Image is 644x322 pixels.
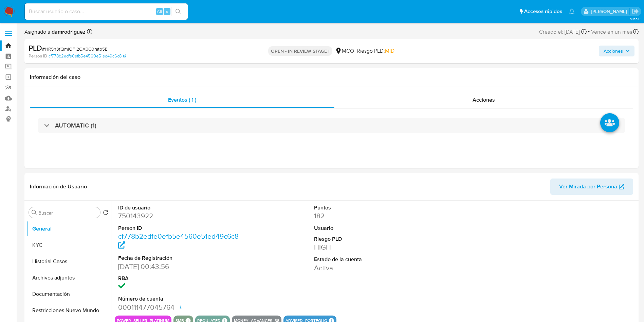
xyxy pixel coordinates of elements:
[118,231,239,251] a: cf778b2edfe0efb5e4560e51ed49c6c8
[29,53,47,59] b: Person ID
[268,46,332,56] p: OPEN - IN REVIEW STAGE I
[55,122,96,129] h3: AUTOMATIC (1)
[118,211,242,221] dd: 750143922
[168,96,196,104] span: Eventos ( 1 )
[314,204,438,211] dt: Puntos
[314,242,438,252] dd: HIGH
[591,28,632,36] span: Vence en un mes
[30,74,633,81] h1: Información del caso
[604,46,623,56] span: Acciones
[26,253,111,270] button: Historial Casos
[314,256,438,263] dt: Estado de la cuenta
[118,224,242,232] dt: Person ID
[30,183,87,190] h1: Información de Usuario
[118,204,242,211] dt: ID de usuario
[26,237,111,253] button: KYC
[103,210,108,217] button: Volver al orden por defecto
[25,7,188,16] input: Buscar usuario o caso...
[473,96,495,104] span: Acciones
[24,28,86,36] span: Asignado a
[591,8,629,15] p: damian.rodriguez@mercadolibre.com
[26,286,111,302] button: Documentación
[38,210,97,216] input: Buscar
[29,43,42,53] b: PLD
[42,46,108,52] span: # HR9h3fQmIOFI2GX9C0ratb5E
[314,263,438,273] dd: Activa
[118,275,242,282] dt: RBA
[171,7,185,16] button: search-icon
[38,118,625,133] div: AUTOMATIC (1)
[176,319,184,322] button: smb
[118,303,242,312] dd: 000111477045764
[234,319,279,322] button: money_advances_38
[118,262,242,271] dd: [DATE] 00:43:56
[550,179,633,195] button: Ver Mirada por Persona
[49,53,126,59] a: cf778b2edfe0efb5e4560e51ed49c6c8
[197,319,221,322] button: regulated
[314,235,438,243] dt: Riesgo PLD
[314,211,438,221] dd: 182
[117,319,169,322] button: power_seller_platinum
[314,224,438,232] dt: Usuario
[632,8,639,15] a: Salir
[524,8,562,15] span: Accesos rápidos
[118,295,242,303] dt: Número de cuenta
[539,27,587,36] div: Creado el: [DATE]
[26,270,111,286] button: Archivos adjuntos
[569,9,575,14] a: Notificaciones
[335,47,354,55] div: MCO
[559,179,617,195] span: Ver Mirada por Persona
[26,302,111,319] button: Restricciones Nuevo Mundo
[385,47,394,55] span: MID
[118,254,242,262] dt: Fecha de Registración
[286,319,327,322] button: advised_portfolio
[166,8,168,15] span: s
[26,221,111,237] button: General
[32,210,37,215] button: Buscar
[588,27,590,36] span: -
[50,28,86,36] b: damrodriguez
[357,47,394,55] span: Riesgo PLD:
[157,8,162,15] span: Alt
[599,46,634,56] button: Acciones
